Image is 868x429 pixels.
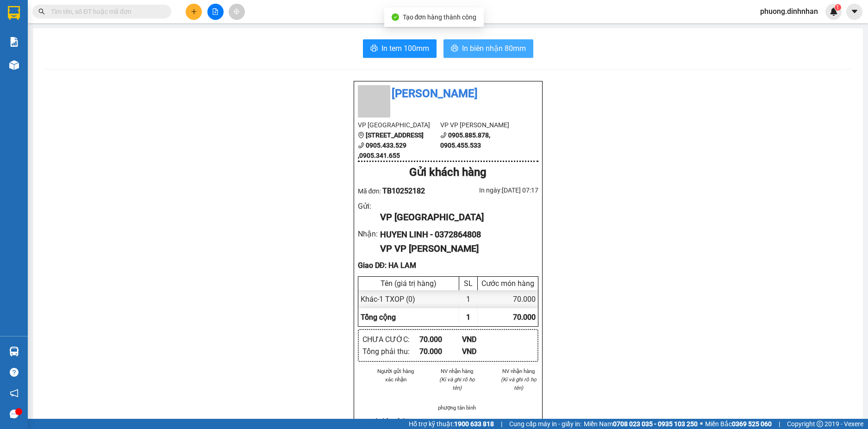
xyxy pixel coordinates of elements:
[509,419,581,429] span: Cung cấp máy in - giấy in:
[850,7,859,16] span: caret-down
[836,4,839,11] span: 1
[451,44,458,53] span: printer
[513,313,536,322] span: 70.000
[358,142,364,149] span: phone
[366,131,424,139] b: [STREET_ADDRESS]
[753,6,825,17] span: phuong.dinhnhan
[584,419,698,429] span: Miền Nam
[358,200,381,212] div: Gửi :
[362,334,419,345] div: CHƯA CƯỚC :
[437,404,477,412] li: phượng tân bình
[454,420,494,428] strong: 1900 633 818
[358,417,538,425] div: Quy định nhận/gửi hàng :
[358,185,448,197] div: Mã đơn:
[462,279,475,288] div: SL
[732,420,772,428] strong: 0369 525 060
[382,187,425,195] span: TB10252182
[361,295,415,304] span: Khác - 1 TXOP (0)
[499,367,538,375] li: NV nhận hàng
[403,13,477,21] span: Tạo đơn hàng thành công
[380,228,531,241] div: HUYEN LINH - 0372864808
[8,6,20,20] img: logo-vxr
[478,290,538,308] div: 70.000
[9,37,19,47] img: solution-icon
[462,346,505,357] div: VND
[440,131,490,149] b: 0905.885.878, 0905.455.533
[376,367,416,384] li: Người gửi hàng xác nhận
[361,313,396,322] span: Tổng cộng
[700,422,703,426] span: ⚪️
[501,419,502,429] span: |
[830,7,838,16] img: icon-new-feature
[191,8,197,15] span: plus
[38,8,45,15] span: search
[419,346,462,357] div: 70.000
[229,4,245,20] button: aim
[362,346,419,357] div: Tổng phải thu :
[462,43,526,54] span: In biên nhận 80mm
[358,120,441,130] li: VP [GEOGRAPHIC_DATA]
[835,4,841,11] sup: 1
[207,4,224,20] button: file-add
[462,334,505,345] div: VND
[186,4,202,20] button: plus
[9,347,19,356] img: warehouse-icon
[480,279,536,288] div: Cước món hàng
[363,39,437,58] button: printerIn tem 100mm
[440,132,447,138] span: phone
[212,8,219,15] span: file-add
[381,43,429,54] span: In tem 100mm
[233,8,240,15] span: aim
[419,334,462,345] div: 70.000
[358,132,364,138] span: environment
[380,210,531,224] div: VP [GEOGRAPHIC_DATA]
[613,420,698,428] strong: 0708 023 035 - 0935 103 250
[10,389,19,398] span: notification
[443,39,533,58] button: printerIn biên nhận 80mm
[448,185,538,195] div: In ngày: [DATE] 07:17
[370,44,378,53] span: printer
[705,419,772,429] span: Miền Bắc
[459,290,478,308] div: 1
[361,279,456,288] div: Tên (giá trị hàng)
[466,313,470,322] span: 1
[358,164,538,181] div: Gửi khách hàng
[9,60,19,70] img: warehouse-icon
[392,13,399,21] span: check-circle
[501,376,537,391] i: (Kí và ghi rõ họ tên)
[10,410,19,418] span: message
[380,242,531,256] div: VP VP [PERSON_NAME]
[779,419,780,429] span: |
[358,228,381,240] div: Nhận :
[846,4,862,20] button: caret-down
[358,260,538,271] div: Giao DĐ: HA LAM
[10,368,19,377] span: question-circle
[51,6,160,17] input: Tìm tên, số ĐT hoặc mã đơn
[439,376,475,391] i: (Kí và ghi rõ họ tên)
[358,85,538,103] li: [PERSON_NAME]
[817,421,823,427] span: copyright
[440,120,523,130] li: VP VP [PERSON_NAME]
[409,419,494,429] span: Hỗ trợ kỹ thuật:
[358,142,406,159] b: 0905.433.529 ,0905.341.655
[437,367,477,375] li: NV nhận hàng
